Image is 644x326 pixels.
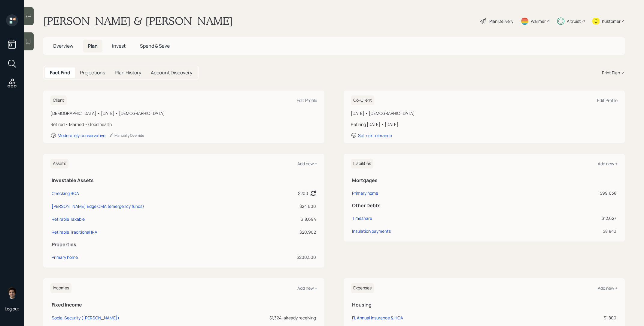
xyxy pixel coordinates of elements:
[298,190,308,196] div: $200
[43,14,233,28] h1: [PERSON_NAME] & [PERSON_NAME]
[109,133,144,138] div: Manually Override
[52,178,316,183] h5: Investable Assets
[190,315,316,321] div: $1,324, already receiving
[297,161,317,166] div: Add new +
[52,203,144,209] div: [PERSON_NAME] Edge CMA (emergency funds)
[50,121,317,127] div: Retired • Married • Good health
[112,43,126,49] span: Invest
[140,43,170,49] span: Spend & Save
[597,97,618,103] div: Edit Profile
[52,315,119,321] div: Social Security ([PERSON_NAME])
[535,190,616,196] div: $99,638
[352,178,616,183] h5: Mortgages
[115,70,141,76] h5: Plan History
[567,18,581,24] div: Altruist
[52,190,79,196] div: Checking BOA
[50,110,317,116] div: [DEMOGRAPHIC_DATA] • [DATE] • [DEMOGRAPHIC_DATA]
[269,254,316,260] div: $200,500
[358,133,392,138] div: Set risk tolerance
[352,302,616,308] h5: Housing
[531,18,546,24] div: Warmer
[598,161,618,166] div: Add new +
[602,70,620,76] div: Print Plan
[352,315,403,321] div: FL Annual Insurance & HOA
[269,203,316,209] div: $24,000
[151,70,192,76] h5: Account Discovery
[489,18,513,24] div: Plan Delivery
[535,228,616,234] div: $8,840
[50,95,67,105] h6: Client
[52,302,316,308] h5: Fixed Income
[269,216,316,222] div: $18,694
[6,287,18,299] img: harrison-schaefer-headshot-2.png
[80,70,105,76] h5: Projections
[351,159,373,169] h6: Liabilities
[52,216,85,222] div: Retirable Taxable
[598,285,618,291] div: Add new +
[351,121,618,127] div: Retiring [DATE] • [DATE]
[88,43,98,49] span: Plan
[351,283,374,293] h6: Expenses
[52,229,97,235] div: Retirable Traditional IRA
[352,215,372,221] div: Timeshare
[50,283,71,293] h6: Incomes
[352,228,391,234] div: Insulation payments
[50,159,68,169] h6: Assets
[602,18,621,24] div: Kustomer
[52,242,316,247] h5: Properties
[53,43,73,49] span: Overview
[352,190,378,196] div: Primary home
[52,254,78,260] div: Primary home
[297,285,317,291] div: Add new +
[297,97,317,103] div: Edit Profile
[535,215,616,221] div: $12,627
[269,229,316,235] div: $20,902
[351,95,374,105] h6: Co-Client
[351,110,618,116] div: [DATE] • [DEMOGRAPHIC_DATA]
[58,133,105,138] div: Moderately conservative
[352,203,616,208] h5: Other Debts
[50,70,70,76] h5: Fact Find
[5,306,19,312] div: Log out
[531,315,616,321] div: $1,800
